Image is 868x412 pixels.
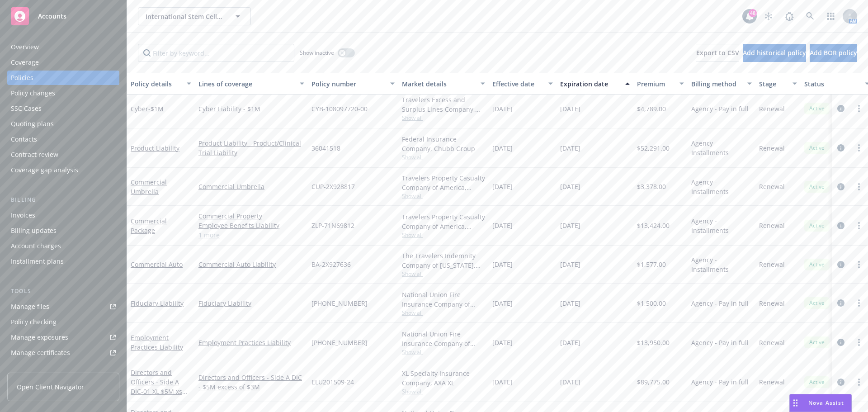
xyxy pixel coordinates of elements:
div: SSC Cases [11,101,42,116]
a: Policies [7,71,119,85]
div: Billing method [691,79,742,89]
a: Cyber Liability - $1M [198,104,304,114]
a: Manage certificates [7,346,119,360]
span: Renewal [759,298,785,308]
a: circleInformation [835,337,846,348]
a: Commercial Umbrella [131,178,167,196]
a: more [854,298,864,308]
button: Export to CSV [696,44,739,62]
a: Employee Benefits Liability [198,221,304,230]
span: Show all [402,231,485,239]
span: $52,291.00 [637,143,670,153]
a: Commercial Package [131,217,167,235]
span: Active [808,260,826,269]
a: Employment Practices Liability [198,338,304,347]
span: Agency - Installments [691,255,752,274]
span: [DATE] [492,298,513,308]
a: Overview [7,40,119,54]
span: ZLP-71N69812 [311,221,354,230]
a: Fiduciary Liability [198,298,304,308]
span: Renewal [759,260,785,269]
div: Policy changes [11,86,55,100]
span: Show all [402,388,485,395]
span: [DATE] [492,260,513,269]
button: Expiration date [557,73,633,95]
a: circleInformation [835,377,846,388]
a: Contacts [7,132,119,147]
button: Effective date [489,73,557,95]
span: Show inactive [300,49,334,57]
span: Export to CSV [696,48,739,57]
button: International Stem Cell Corporation [138,7,251,25]
div: Travelers Excess and Surplus Lines Company, Travelers Insurance, Amwins [402,95,485,114]
div: Stage [759,79,787,89]
input: Filter by keyword... [138,44,294,62]
span: $3,378.00 [637,182,666,191]
a: Directors and Officers - Side A DIC [131,368,182,405]
span: - $1M [148,104,164,113]
span: Active [808,144,826,152]
div: The Travelers Indemnity Company of [US_STATE], Travelers Insurance [402,251,485,270]
a: Quoting plans [7,117,119,131]
div: Account charges [11,239,61,253]
a: Account charges [7,239,119,253]
button: Market details [398,73,489,95]
div: Travelers Property Casualty Company of America, Travelers Insurance [402,212,485,231]
span: Show all [402,114,485,122]
div: Effective date [492,79,543,89]
span: - 01 XL $5M xs $3M Lead [131,387,187,405]
span: Agency - Pay in full [691,104,749,114]
a: Commercial Property [198,211,304,221]
span: [DATE] [560,377,580,387]
a: circleInformation [835,142,846,153]
span: $4,789.00 [637,104,666,114]
a: Manage exposures [7,330,119,345]
span: ELU201509-24 [311,377,354,387]
button: Nova Assist [789,394,852,412]
a: Fiduciary Liability [131,299,184,308]
div: Installment plans [11,254,64,269]
div: Quoting plans [11,117,54,131]
a: more [854,377,864,388]
div: Manage certificates [11,346,70,360]
a: Coverage [7,55,119,70]
a: Stop snowing [759,7,778,25]
a: Manage files [7,299,119,314]
span: [PHONE_NUMBER] [311,298,368,308]
a: circleInformation [835,259,846,270]
span: $13,950.00 [637,338,670,347]
span: [DATE] [492,182,513,191]
span: [DATE] [492,338,513,347]
div: 48 [749,9,757,17]
div: Status [804,79,859,89]
span: [DATE] [560,221,580,230]
div: Invoices [11,208,35,223]
div: Policy number [311,79,385,89]
a: more [854,259,864,270]
span: Renewal [759,143,785,153]
div: Lines of coverage [198,79,294,89]
a: Search [801,7,819,25]
div: Manage claims [11,361,57,375]
a: Switch app [822,7,840,25]
button: Add BOR policy [810,44,857,62]
a: Manage claims [7,361,119,375]
a: Directors and Officers - Side A DIC - $5M excess of $3M [198,373,304,392]
a: Accounts [7,4,119,29]
div: Premium [637,79,674,89]
span: [DATE] [492,221,513,230]
a: Coverage gap analysis [7,163,119,177]
span: Active [808,183,826,191]
button: Policy details [127,73,195,95]
div: Policy details [131,79,181,89]
button: Lines of coverage [195,73,308,95]
span: [DATE] [560,260,580,269]
div: Travelers Property Casualty Company of America, Travelers Insurance [402,173,485,192]
a: circleInformation [835,220,846,231]
a: Commercial Auto [131,260,183,269]
div: XL Specialty Insurance Company, AXA XL [402,369,485,388]
a: more [854,337,864,348]
span: 36041518 [311,143,340,153]
span: $89,775.00 [637,377,670,387]
span: BA-2X927636 [311,260,351,269]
